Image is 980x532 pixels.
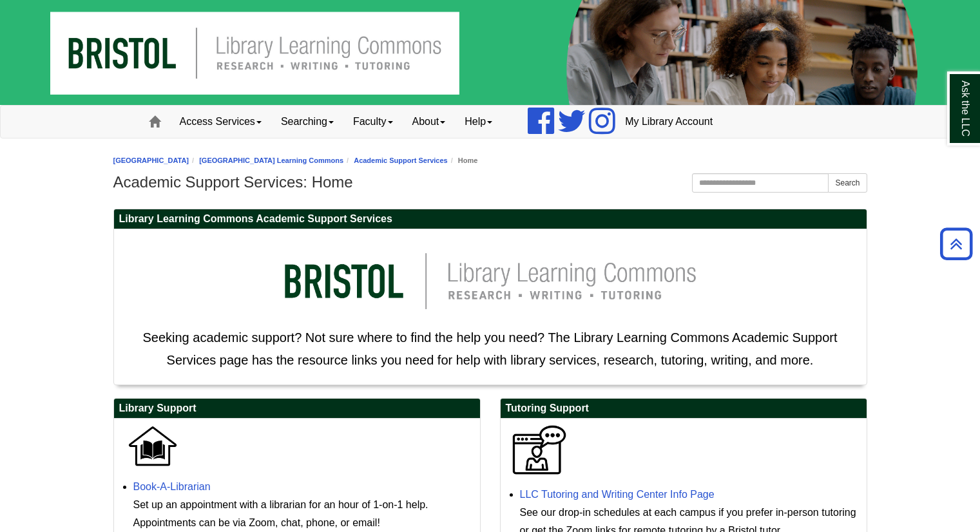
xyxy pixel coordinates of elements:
a: LLC Tutoring and Writing Center Info Page [520,489,715,500]
img: llc logo [265,236,716,327]
h2: Library Support [114,399,480,419]
h1: Academic Support Services: Home [113,173,867,191]
a: [GEOGRAPHIC_DATA] Learning Commons [199,157,343,164]
a: My Library Account [615,106,722,138]
nav: breadcrumb [113,155,867,167]
h2: Tutoring Support [501,399,867,419]
a: [GEOGRAPHIC_DATA] [113,157,189,164]
a: About [403,106,456,138]
li: Home [448,155,478,167]
div: Set up an appointment with a librarian for an hour of 1-on-1 help. Appointments can be via Zoom, ... [133,496,474,532]
h2: Library Learning Commons Academic Support Services [114,209,867,229]
a: Faculty [343,106,403,138]
a: Access Services [170,106,271,138]
span: Seeking academic support? Not sure where to find the help you need? The Library Learning Commons ... [142,330,837,367]
a: Back to Top [936,235,977,252]
a: Help [455,106,502,138]
a: Book-A-Librarian [133,481,211,492]
a: Searching [271,106,343,138]
a: Academic Support Services [354,157,448,164]
button: Search [828,173,867,193]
